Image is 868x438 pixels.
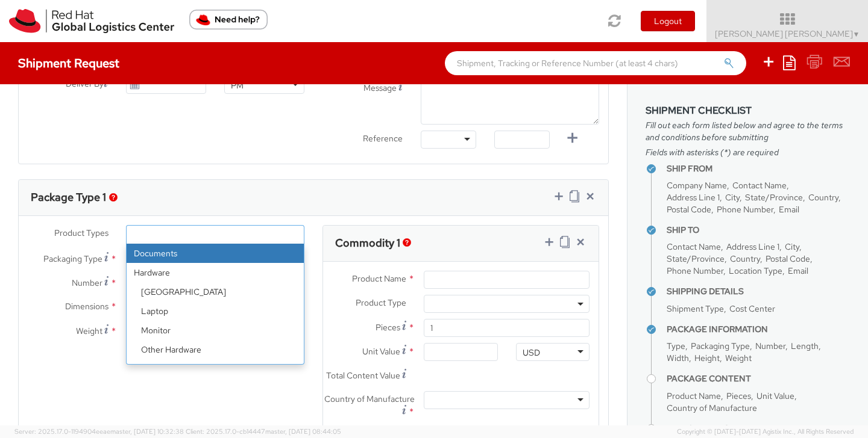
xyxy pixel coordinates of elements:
h4: Package Content [667,374,850,383]
button: Need help? [189,10,268,29]
li: Documents [127,244,304,263]
img: rh-logistics-00dfa346123c4ec078e1.svg [9,9,174,33]
input: Shipment, Tracking or Reference Number (at least 4 chars) [445,51,746,75]
h4: Shipping Details [667,287,850,296]
span: Product Type [356,297,406,308]
span: Pieces [726,390,751,401]
span: Total Content Value [326,370,400,381]
span: Product Name [352,273,406,284]
span: Contact Name [732,180,787,191]
h4: Shipment Request [18,57,119,70]
span: Email [779,204,799,215]
span: Width [667,353,689,363]
li: Server [134,359,304,378]
span: State/Province [745,192,803,203]
h3: Commodity 1 [335,237,400,249]
span: Postal Code [766,253,810,264]
span: Weight [76,325,102,336]
span: [PERSON_NAME] [PERSON_NAME] [715,28,860,39]
span: Cost Center [729,303,775,314]
span: Country of Manufacture [667,403,757,413]
span: Shipment Type [667,303,724,314]
span: Fill out each form listed below and agree to the terms and conditions before submitting [646,119,850,143]
span: Message [363,82,397,93]
span: Address Line 1 [726,241,779,252]
span: Length [791,341,819,351]
h3: Package Type 1 [31,191,106,203]
button: Logout [641,11,695,31]
li: Hardware [127,263,304,398]
h4: Attachments [667,424,850,433]
h3: Shipment Checklist [646,105,850,116]
span: Pieces [376,322,400,333]
span: Packaging Type [691,341,750,351]
span: Number [72,277,102,288]
strong: Hardware [127,263,304,282]
span: Fields with asterisks (*) are required [646,146,850,158]
span: Country [808,192,838,203]
span: Unit Value [756,390,794,401]
span: Product Types [54,227,108,238]
span: Client: 2025.17.0-cb14447 [186,427,341,436]
h4: Ship From [667,164,850,173]
span: Weight [725,353,752,363]
h4: Ship To [667,226,850,235]
span: City [785,241,799,252]
span: Copyright © [DATE]-[DATE] Agistix Inc., All Rights Reserved [677,427,854,437]
div: USD [523,347,540,359]
span: Email [788,265,808,276]
div: PM [231,79,244,91]
span: Packaging Type [43,253,102,264]
span: Phone Number [717,204,773,215]
li: Other Hardware [134,340,304,359]
li: Monitor [134,321,304,340]
span: ▼ [853,29,860,39]
span: State/Province [667,253,725,264]
span: Phone Number [667,265,723,276]
span: City [725,192,740,203]
span: Country [730,253,760,264]
span: master, [DATE] 10:32:38 [110,427,184,436]
span: Height [694,353,720,363]
span: Dimensions [65,301,108,312]
li: [GEOGRAPHIC_DATA] [134,282,304,301]
span: Type [667,341,685,351]
li: Laptop [134,301,304,321]
h4: Package Information [667,325,850,334]
span: Postal Code [667,204,711,215]
span: Server: 2025.17.0-1194904eeae [14,427,184,436]
span: Unit Value [362,346,400,357]
span: master, [DATE] 08:44:05 [265,427,341,436]
span: Location Type [729,265,782,276]
span: Reference [363,133,403,144]
span: Contact Name [667,241,721,252]
span: Product Name [667,390,721,401]
span: Number [755,341,785,351]
span: Country of Manufacture [324,393,415,404]
span: Company Name [667,180,727,191]
span: Address Line 1 [667,192,720,203]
